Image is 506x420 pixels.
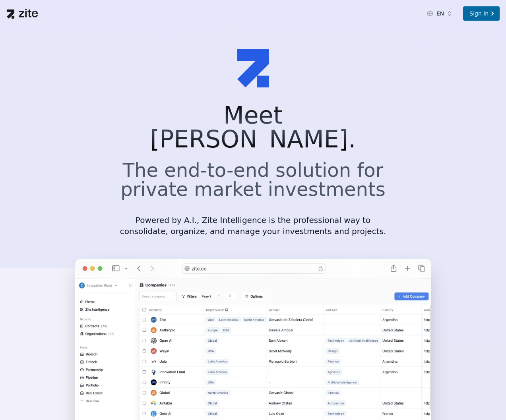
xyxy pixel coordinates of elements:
[120,215,387,237] p: Powered by A.I., Zite Intelligence is the professional way to consolidate, organize, and manage y...
[463,6,500,21] a: Sign in
[120,161,387,199] h2: The end-to-end solution for private market investments
[120,103,387,151] h1: Meet [PERSON_NAME].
